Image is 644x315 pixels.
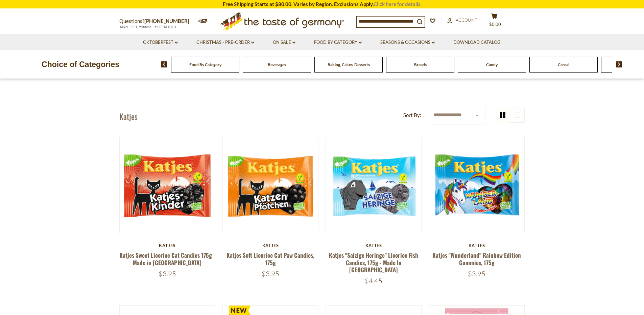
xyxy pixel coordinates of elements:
[314,39,362,46] a: Food By Category
[161,61,167,67] img: previous arrow
[429,137,525,233] img: Katjes
[159,269,176,278] span: $3.95
[273,39,295,46] a: On Sale
[484,13,505,30] button: $0.00
[374,1,422,7] a: Click here for details.
[143,39,178,46] a: Oktoberfest
[486,62,498,67] a: Candy
[468,269,485,278] span: $3.95
[453,39,501,46] a: Download Catalog
[329,251,418,274] a: Katjes "Salzige Heringe" Licorice Fish Candies, 175g - Made In [GEOGRAPHIC_DATA]
[120,137,215,233] img: Katjes
[262,269,279,278] span: $3.95
[380,39,435,46] a: Seasons & Occasions
[432,251,521,266] a: Katjes "Wunderland" Rainbow Edition Gummies, 175g
[429,243,525,248] div: Katjes
[119,111,138,121] h1: Katjes
[403,111,421,119] label: Sort By:
[326,137,422,233] img: Katjes
[196,39,254,46] a: Christmas - PRE-ORDER
[365,277,382,285] span: $4.45
[268,62,286,67] a: Beverages
[119,251,215,266] a: Katjes Sweet Licorice Cat Candies 175g - Made in [GEOGRAPHIC_DATA]
[456,17,477,23] span: Account
[144,18,189,24] a: [PHONE_NUMBER]
[616,61,622,67] img: next arrow
[119,17,194,26] p: Questions?
[119,243,216,248] div: Katjes
[558,62,569,67] a: Cereal
[489,22,501,27] span: $0.00
[226,251,314,266] a: Katjes Soft Licorice Cat Paw Candies, 175g
[414,62,427,67] a: Breads
[119,25,177,29] span: MON - FRI, 9:00AM - 5:00PM (EST)
[326,243,422,248] div: Katjes
[222,243,319,248] div: Katjes
[447,17,477,24] a: Account
[223,137,318,233] img: Katjes
[189,62,221,67] a: Food By Category
[328,62,370,67] a: Baking, Cakes, Desserts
